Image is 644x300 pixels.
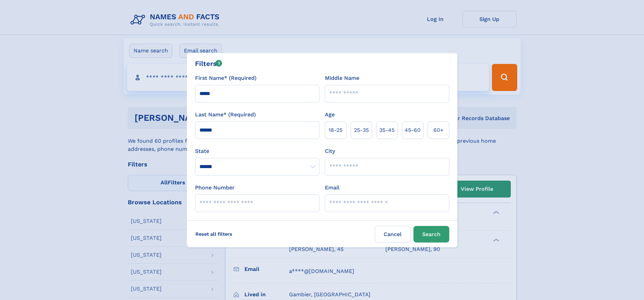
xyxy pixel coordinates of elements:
[379,126,395,134] span: 35‑45
[329,126,342,134] span: 18‑25
[433,126,444,134] span: 60+
[413,226,449,243] button: Search
[325,111,335,119] label: Age
[195,74,257,82] label: First Name* (Required)
[195,147,319,155] label: State
[375,226,411,243] label: Cancel
[325,147,335,155] label: City
[191,226,237,242] label: Reset all filters
[325,184,339,192] label: Email
[195,184,235,192] label: Phone Number
[195,59,222,69] div: Filters
[195,111,256,119] label: Last Name* (Required)
[354,126,369,134] span: 25‑35
[325,74,359,82] label: Middle Name
[405,126,421,134] span: 45‑60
